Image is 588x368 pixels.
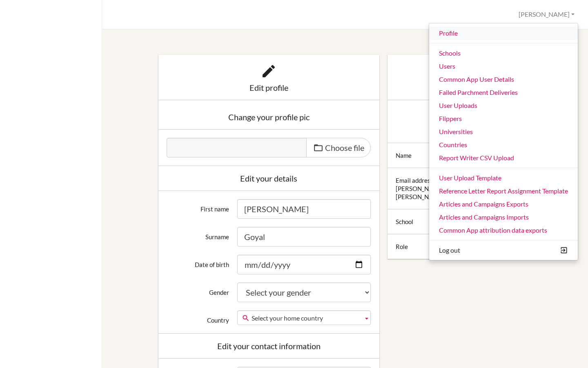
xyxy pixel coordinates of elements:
a: Flippers [429,112,578,125]
div: Email address [396,176,433,184]
div: School [396,218,413,226]
label: Date of birth [163,255,234,269]
a: Countries [429,138,578,151]
a: Common App User Details [429,73,578,86]
div: Name [396,151,412,159]
a: Profile [429,27,578,40]
div: Your Profile [396,83,524,92]
div: Edit your contact information [167,342,371,350]
a: Articles and Campaigns Imports [429,211,578,224]
div: Edit your details [167,174,371,182]
span: Choose file [325,143,364,153]
label: First name [163,199,234,213]
ul: [PERSON_NAME] [429,23,578,260]
a: Universities [429,125,578,138]
label: Country [163,310,234,324]
a: Report Writer CSV Upload [429,151,578,164]
div: Edit profile [167,83,371,92]
a: Failed Parchment Deliveries [429,86,578,99]
label: Surname [163,227,234,241]
div: Change your profile pic [167,113,371,121]
a: User Upload Template [429,171,578,184]
a: Schools [429,47,578,60]
div: Role [396,242,408,251]
button: [PERSON_NAME] [515,7,578,22]
a: Common App attribution data exports [429,224,578,237]
span: Select your home country [252,311,360,325]
a: Users [429,60,578,73]
label: Gender [163,283,234,296]
div: [PERSON_NAME][EMAIL_ADDRESS][PERSON_NAME][DOMAIN_NAME] [396,184,524,201]
a: User Uploads [429,99,578,112]
a: Reference Letter Report Assignment Template [429,184,578,197]
a: Articles and Campaigns Exports [429,197,578,211]
button: Log out [429,244,578,257]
